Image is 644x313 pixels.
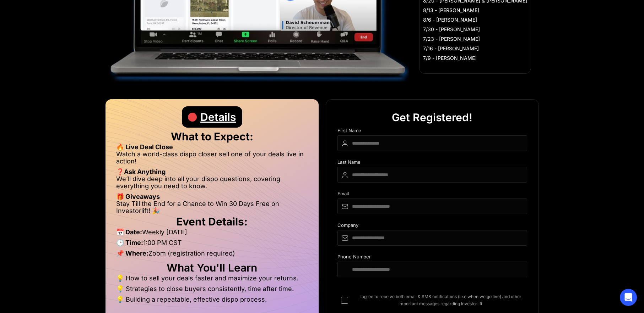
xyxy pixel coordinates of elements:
div: Open Intercom Messenger [620,289,637,306]
strong: 🔥 Live Deal Close [116,143,173,151]
span: I agree to receive both email & SMS notifications (like when we go live) and other important mess... [354,293,527,307]
strong: What to Expect: [171,130,253,143]
li: 1:00 PM CST [116,239,308,250]
li: Watch a world-class dispo closer sell one of your deals live in action! [116,151,308,168]
div: Email [337,191,527,199]
li: Weekly [DATE] [116,229,308,239]
div: Last Name [337,160,527,167]
strong: ❓Ask Anything [116,168,166,175]
li: Stay Till the End for a Chance to Win 30 Days Free on Investorlift! 🎉 [116,200,308,214]
li: 💡 Building a repeatable, effective dispo process. [116,296,308,303]
div: Company [337,223,527,230]
li: We’ll dive deep into all your dispo questions, covering everything you need to know. [116,175,308,193]
strong: 🕒 Time: [116,239,143,246]
div: Phone Number [337,254,527,262]
h2: What You'll Learn [116,264,308,271]
div: Get Registered! [392,107,472,128]
div: Details [200,106,236,128]
strong: Event Details: [176,215,248,228]
li: 💡 Strategies to close buyers consistently, time after time. [116,285,308,296]
li: 💡 How to sell your deals faster and maximize your returns. [116,275,308,285]
strong: 📅 Date: [116,228,142,236]
li: Zoom (registration required) [116,250,308,261]
div: First Name [337,128,527,135]
strong: 🎁 Giveaways [116,193,160,200]
strong: 📌 Where: [116,250,148,257]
